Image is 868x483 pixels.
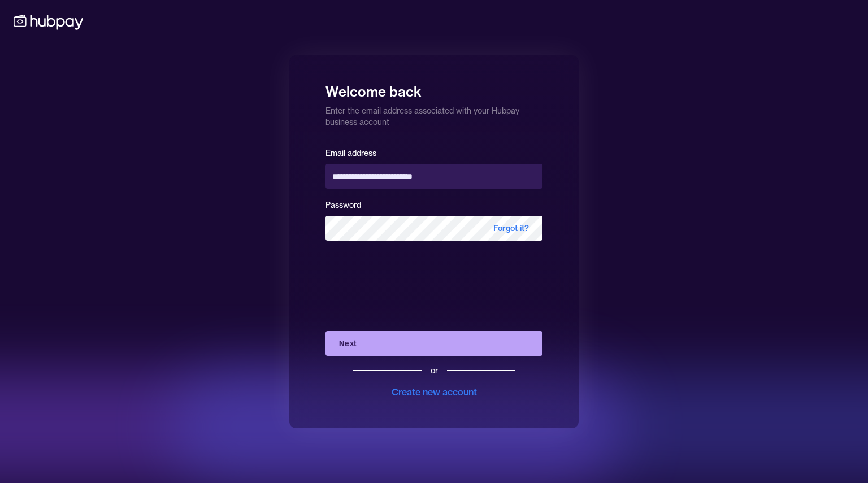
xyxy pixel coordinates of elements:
label: Email address [325,148,376,158]
div: Create new account [392,385,477,399]
p: Enter the email address associated with your Hubpay business account [325,101,542,128]
div: or [431,365,438,376]
label: Password [325,200,361,210]
span: Forgot it? [480,216,542,241]
h1: Welcome back [325,76,542,101]
button: Next [325,331,542,356]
